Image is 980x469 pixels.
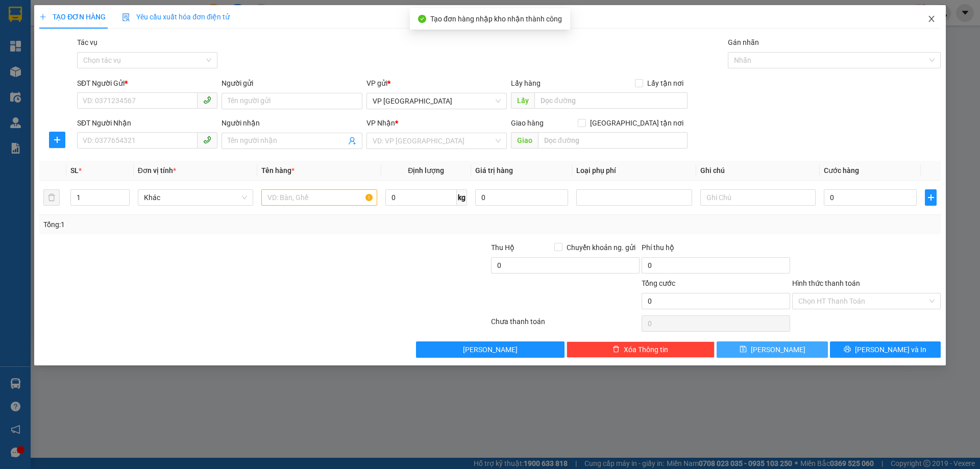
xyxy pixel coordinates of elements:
[511,119,544,127] span: Giao hàng
[643,78,688,89] span: Lấy tận nơi
[408,166,444,175] span: Định lượng
[572,161,696,181] th: Loại phụ phí
[70,166,79,175] span: SL
[203,136,211,144] span: phone
[457,189,467,206] span: kg
[77,117,217,129] div: SĐT Người Nhận
[925,189,936,206] button: plus
[261,189,377,206] input: VD: Bàn, Ghế
[586,117,688,129] span: [GEOGRAPHIC_DATA] tận nơi
[567,341,715,358] button: deleteXóa Thông tin
[612,345,620,354] span: delete
[538,132,688,149] input: Dọc đường
[824,166,859,175] span: Cước hàng
[830,341,941,358] button: printer[PERSON_NAME] và In
[50,136,65,144] span: plus
[49,132,65,148] button: plus
[917,5,946,34] button: Close
[416,341,565,358] button: [PERSON_NAME]
[534,92,688,109] input: Dọc đường
[511,79,541,87] span: Lấy hàng
[475,189,568,206] input: 0
[728,38,759,46] label: Gán nhãn
[491,243,514,252] span: Thu Hộ
[261,166,295,175] span: Tên hàng
[203,96,211,104] span: phone
[511,132,538,149] span: Giao
[463,344,518,355] span: [PERSON_NAME]
[39,13,46,20] span: plus
[144,190,247,205] span: Khác
[430,15,562,23] span: Tạo đơn hàng nhập kho nhận thành công
[222,78,362,89] div: Người gửi
[511,92,534,109] span: Lấy
[751,344,805,355] span: [PERSON_NAME]
[366,78,507,89] div: VP gửi
[717,341,827,358] button: save[PERSON_NAME]
[490,316,641,334] div: Chưa thanh toán
[844,345,851,354] span: printer
[138,166,176,175] span: Đơn vị tính
[43,219,378,230] div: Tổng: 1
[43,189,60,206] button: delete
[792,279,860,287] label: Hình thức thanh toán
[39,13,106,21] span: TẠO ĐƠN HÀNG
[222,117,362,129] div: Người nhận
[373,93,501,109] span: VP Hà Đông
[740,345,747,354] span: save
[475,166,513,175] span: Giá trị hàng
[77,78,217,89] div: SĐT Người Gửi
[624,344,668,355] span: Xóa Thông tin
[696,161,820,181] th: Ghi chú
[366,119,395,127] span: VP Nhận
[122,13,230,21] span: Yêu cầu xuất hóa đơn điện tử
[122,13,130,21] img: icon
[77,38,97,46] label: Tác vụ
[642,279,675,287] span: Tổng cước
[348,137,356,145] span: user-add
[562,242,640,253] span: Chuyển khoản ng. gửi
[700,189,816,206] input: Ghi Chú
[855,344,926,355] span: [PERSON_NAME] và In
[927,15,936,23] span: close
[642,242,790,257] div: Phí thu hộ
[418,15,426,23] span: check-circle
[925,193,936,202] span: plus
